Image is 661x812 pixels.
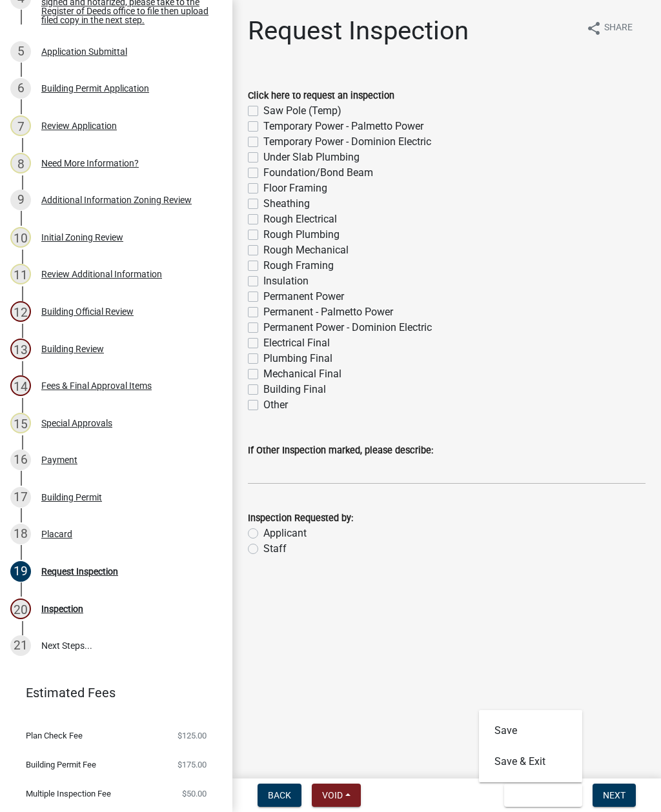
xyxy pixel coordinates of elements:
[10,680,212,706] a: Estimated Fees
[263,289,344,304] label: Permanent Power
[41,233,123,242] div: Initial Zoning Review
[263,304,393,320] label: Permanent - Palmetto Power
[41,307,134,316] div: Building Official Review
[10,561,31,582] div: 19
[263,243,349,258] label: Rough Mechanical
[263,258,334,273] label: Rough Framing
[182,789,207,798] span: $50.00
[263,273,309,289] label: Insulation
[263,119,423,134] label: Temporary Power - Palmetto Power
[263,526,307,541] label: Applicant
[41,47,127,56] div: Application Submittal
[26,731,83,740] span: Plan Check Fee
[576,15,643,41] button: shareShare
[248,446,433,455] label: If Other Inspection marked, please describe:
[41,121,117,130] div: Review Application
[479,710,582,782] div: Save & Exit
[479,715,582,746] button: Save
[263,366,341,382] label: Mechanical Final
[263,150,360,165] label: Under Slab Plumbing
[10,413,31,433] div: 15
[258,784,301,807] button: Back
[10,635,31,656] div: 21
[10,375,31,396] div: 14
[10,524,31,544] div: 18
[41,195,192,204] div: Additional Information Zoning Review
[10,599,31,619] div: 20
[10,41,31,62] div: 5
[41,270,162,279] div: Review Additional Information
[263,196,310,212] label: Sheathing
[41,493,102,502] div: Building Permit
[263,181,327,196] label: Floor Framing
[41,530,72,539] div: Placard
[263,212,337,227] label: Rough Electrical
[603,790,625,800] span: Next
[263,397,288,413] label: Other
[263,335,330,351] label: Electrical Final
[322,790,343,800] span: Void
[248,92,394,101] label: Click here to request an inspection
[263,134,431,150] label: Temporary Power - Dominion Electric
[41,455,77,464] div: Payment
[41,344,104,353] div: Building Review
[514,790,564,800] span: Save & Exit
[10,153,31,173] div: 8
[248,514,353,523] label: Inspection Requested by:
[263,541,287,557] label: Staff
[10,190,31,210] div: 9
[10,450,31,470] div: 16
[263,320,432,335] label: Permanent Power - Dominion Electric
[178,760,207,769] span: $175.00
[26,789,111,798] span: Multiple Inspection Fee
[10,78,31,99] div: 6
[41,567,118,576] div: Request Inspection
[178,731,207,740] span: $125.00
[10,227,31,248] div: 10
[248,15,469,46] h1: Request Inspection
[263,227,340,243] label: Rough Plumbing
[26,760,96,769] span: Building Permit Fee
[10,487,31,508] div: 17
[41,604,83,613] div: Inspection
[586,21,602,36] i: share
[41,159,139,168] div: Need More Information?
[593,784,636,807] button: Next
[10,115,31,136] div: 7
[479,746,582,777] button: Save & Exit
[263,382,326,397] label: Building Final
[504,784,582,807] button: Save & Exit
[604,21,633,36] span: Share
[10,264,31,284] div: 11
[10,339,31,359] div: 13
[263,351,332,366] label: Plumbing Final
[268,790,291,800] span: Back
[263,165,373,181] label: Foundation/Bond Beam
[41,84,149,93] div: Building Permit Application
[41,419,112,428] div: Special Approvals
[41,381,152,390] div: Fees & Final Approval Items
[263,103,341,119] label: Saw Pole (Temp)
[10,301,31,322] div: 12
[312,784,361,807] button: Void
